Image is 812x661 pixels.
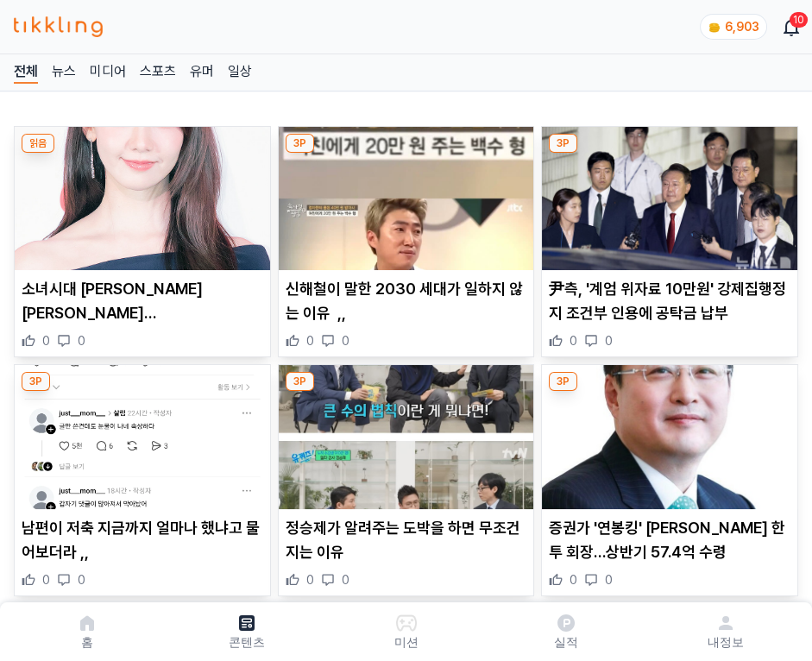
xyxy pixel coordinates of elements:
[229,633,265,651] p: 콘텐츠
[286,277,527,325] p: 신해철이 말한 2030 세대가 일하지 않는 이유 ,,
[78,571,85,589] span: 0
[542,127,797,270] img: 尹측, '계엄 위자료 10만원' 강제집행정지 조건부 인용에 공탁금 납부
[7,609,167,654] a: 홈
[342,332,349,349] span: 0
[190,61,214,84] a: 유머
[279,365,534,508] img: 정승제가 알려주는 도박을 하면 무조건 지는 이유
[14,364,271,595] div: 3P 남편이 저축 지금까지 얼마나 했냐고 물어보더라 ,, 남편이 저축 지금까지 얼마나 했냐고 물어보더라 ,, 0 0
[549,516,790,564] p: 증권가 '연봉킹' [PERSON_NAME] 한투 회장…상반기 57.4억 수령
[605,332,613,349] span: 0
[790,12,808,28] div: 10
[784,16,798,37] a: 10
[541,364,798,595] div: 3P 증권가 '연봉킹' 김남구 한투 회장…상반기 57.4억 수령 증권가 '연봉킹' [PERSON_NAME] 한투 회장…상반기 57.4억 수령 0 0
[15,365,270,508] img: 남편이 저축 지금까지 얼마나 했냐고 물어보더라 ,,
[15,127,270,270] img: 소녀시대 윤아 최근 미모 ,,
[645,609,805,654] a: 내정보
[286,134,314,153] div: 3P
[14,16,103,37] img: 티끌링
[228,61,252,84] a: 일상
[14,126,271,357] div: 읽음 소녀시대 윤아 최근 미모 ,, 소녀시대 [PERSON_NAME] [PERSON_NAME] [PERSON_NAME] ,, 0 0
[605,571,613,589] span: 0
[81,633,93,651] p: 홈
[725,20,759,34] span: 6,903
[342,571,349,589] span: 0
[279,127,534,270] img: 신해철이 말한 2030 세대가 일하지 않는 이유 ,,
[22,134,54,153] div: 읽음
[708,21,721,35] img: coin
[394,633,419,651] p: 미션
[286,372,314,391] div: 3P
[90,61,126,84] a: 미디어
[549,372,577,391] div: 3P
[541,126,798,357] div: 3P 尹측, '계엄 위자료 10만원' 강제집행정지 조건부 인용에 공탁금 납부 尹측, '계엄 위자료 10만원' 강제집행정지 조건부 인용에 공탁금 납부 0 0
[22,372,50,391] div: 3P
[306,332,314,349] span: 0
[554,633,578,651] p: 실적
[42,332,50,349] span: 0
[140,61,176,84] a: 스포츠
[286,516,527,564] p: 정승제가 알려주는 도박을 하면 무조건 지는 이유
[22,516,263,564] p: 남편이 저축 지금까지 얼마나 했냐고 물어보더라 ,,
[278,126,535,357] div: 3P 신해철이 말한 2030 세대가 일하지 않는 이유 ,, 신해철이 말한 2030 세대가 일하지 않는 이유 ,, 0 0
[42,571,50,589] span: 0
[22,277,263,325] p: 소녀시대 [PERSON_NAME] [PERSON_NAME] [PERSON_NAME] ,,
[278,364,535,595] div: 3P 정승제가 알려주는 도박을 하면 무조건 지는 이유 정승제가 알려주는 도박을 하면 무조건 지는 이유 0 0
[549,277,790,325] p: 尹측, '계엄 위자료 10만원' 강제집행정지 조건부 인용에 공탁금 납부
[570,332,577,349] span: 0
[326,609,486,654] button: 미션
[306,571,314,589] span: 0
[14,61,38,84] a: 전체
[708,633,744,651] p: 내정보
[542,365,797,508] img: 증권가 '연봉킹' 김남구 한투 회장…상반기 57.4억 수령
[700,14,764,40] a: coin 6,903
[396,613,417,633] img: 미션
[570,571,577,589] span: 0
[78,332,85,349] span: 0
[52,61,76,84] a: 뉴스
[167,609,326,654] a: 콘텐츠
[549,134,577,153] div: 3P
[486,609,645,654] a: 실적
